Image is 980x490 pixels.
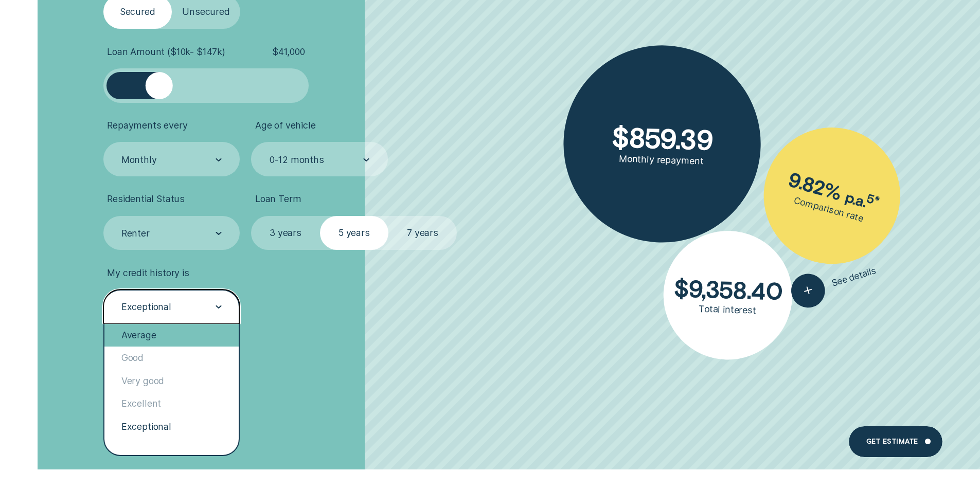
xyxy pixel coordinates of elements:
[272,46,305,58] span: $ 41,000
[830,265,878,288] span: See details
[104,370,239,392] div: Very good
[104,347,239,369] div: Good
[104,392,239,415] div: Excellent
[121,301,171,313] div: Exceptional
[107,46,225,58] span: Loan Amount ( $10k - $147k )
[104,415,239,438] div: Exceptional
[121,154,157,166] div: Monthly
[107,193,185,205] span: Residential Status
[104,324,239,347] div: Average
[270,154,324,166] div: 0-12 months
[251,216,319,250] label: 3 years
[121,228,150,239] div: Renter
[320,216,388,250] label: 5 years
[849,426,942,457] a: Get Estimate
[255,120,316,131] span: Age of vehicle
[107,120,187,131] span: Repayments every
[388,216,457,250] label: 7 years
[787,254,881,311] button: See details
[255,193,301,205] span: Loan Term
[107,267,189,279] span: My credit history is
